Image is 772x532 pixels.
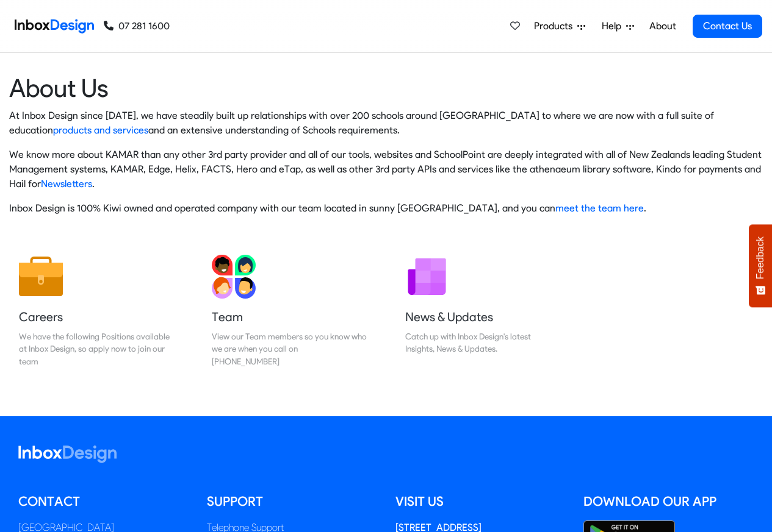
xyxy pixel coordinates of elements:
span: Feedback [755,236,766,279]
div: We have the following Positions available at Inbox Design, so apply now to join our team [19,330,174,367]
h5: Contact [18,492,189,511]
img: 2022_01_12_icon_newsletter.svg [405,255,449,299]
p: At Inbox Design since [DATE], we have steadily built up relationships with over 200 schools aroun... [9,108,763,138]
h5: Visit us [395,492,566,511]
p: Inbox Design is 100% Kiwi owned and operated company with our team located in sunny [GEOGRAPHIC_D... [9,201,763,216]
a: Careers We have the following Positions available at Inbox Design, so apply now to join our team [9,245,184,377]
img: 2022_01_13_icon_job.svg [19,255,63,299]
a: products and services [53,124,148,136]
p: We know more about KAMAR than any other 3rd party provider and all of our tools, websites and Sch... [9,147,763,191]
button: Feedback - Show survey [749,224,772,307]
a: News & Updates Catch up with Inbox Design's latest Insights, News & Updates. [395,245,570,377]
heading: About Us [9,73,763,104]
div: Catch up with Inbox Design's latest Insights, News & Updates. [405,330,560,355]
a: Contact Us [693,15,762,38]
a: 07 281 1600 [104,19,170,34]
h5: Support [207,492,377,511]
a: meet the team here [555,202,644,214]
a: Help [597,14,639,38]
h5: Careers [19,308,174,325]
a: Products [529,14,590,38]
a: Team View our Team members so you know who we are when you call on [PHONE_NUMBER] [202,245,377,377]
img: 2022_01_13_icon_team.svg [212,255,256,299]
span: Help [602,19,626,34]
div: View our Team members so you know who we are when you call on [PHONE_NUMBER] [212,330,367,367]
h5: Download our App [583,492,754,511]
h5: News & Updates [405,308,560,325]
h5: Team [212,308,367,325]
span: Products [534,19,577,34]
a: Newsletters [41,178,92,190]
a: About [646,14,679,38]
img: logo_inboxdesign_white.svg [18,445,117,463]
